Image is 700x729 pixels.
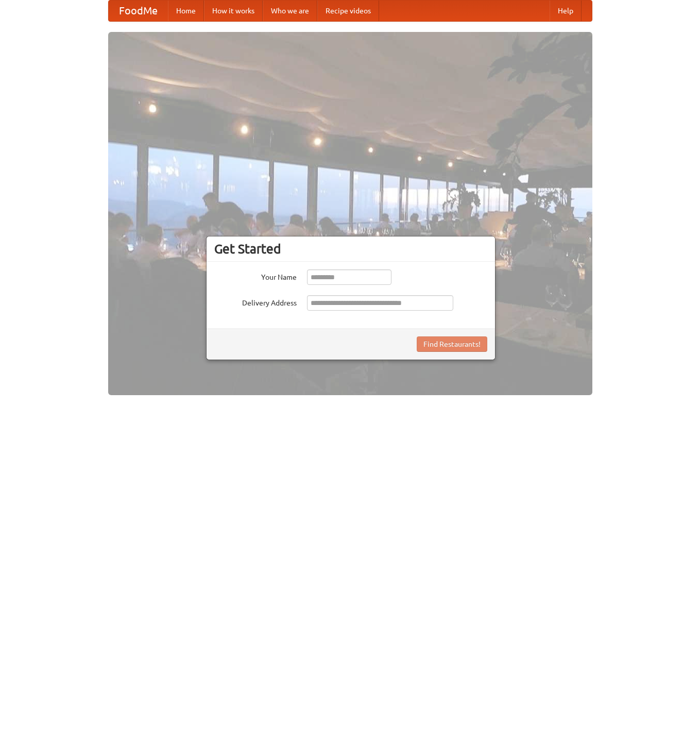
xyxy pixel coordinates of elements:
[204,1,263,21] a: How it works
[550,1,582,21] a: Help
[214,295,297,308] label: Delivery Address
[109,1,168,21] a: FoodMe
[417,336,487,352] button: Find Restaurants!
[214,269,297,282] label: Your Name
[214,241,487,257] h3: Get Started
[263,1,317,21] a: Who we are
[168,1,204,21] a: Home
[317,1,379,21] a: Recipe videos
